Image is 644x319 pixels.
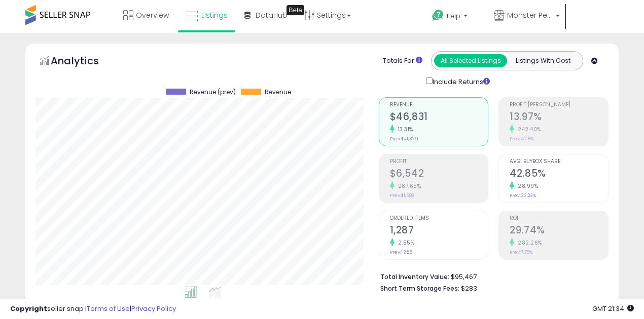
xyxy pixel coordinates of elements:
[390,159,488,165] span: Profit
[10,304,47,313] strong: Copyright
[287,5,304,15] div: Tooltip anchor
[432,9,444,22] i: Get Help
[514,182,538,190] small: 28.99%
[510,111,608,125] h2: 13.97%
[510,102,608,108] span: Profit [PERSON_NAME]
[390,224,488,238] h2: 1,287
[395,239,415,247] small: 2.55%
[380,284,459,293] b: Short Term Storage Fees:
[390,111,488,125] h2: $46,831
[390,192,414,198] small: Prev: $1,688
[190,89,236,96] span: Revenue (prev)
[461,284,477,293] span: $283
[390,216,488,221] span: Ordered Items
[424,2,485,33] a: Help
[592,304,634,313] span: 2025-09-16 21:34 GMT
[380,272,449,281] b: Total Inventory Value:
[87,304,130,313] a: Terms of Use
[256,10,288,20] span: DataHub
[510,136,533,142] small: Prev: 4.08%
[201,10,228,20] span: Listings
[51,54,119,70] h5: Analytics
[418,75,502,87] div: Include Returns
[390,168,488,181] h2: $6,542
[514,126,541,133] small: 242.40%
[265,89,291,96] span: Revenue
[390,102,488,108] span: Revenue
[10,304,176,314] div: seller snap | |
[510,216,608,221] span: ROI
[510,224,608,238] h2: 29.74%
[514,239,542,247] small: 282.26%
[434,54,507,67] button: All Selected Listings
[395,182,421,190] small: 287.65%
[395,126,413,133] small: 13.31%
[380,270,601,282] li: $95,467
[383,56,422,66] div: Totals For
[131,304,176,313] a: Privacy Policy
[390,249,412,255] small: Prev: 1,255
[447,12,460,20] span: Help
[510,192,536,198] small: Prev: 33.22%
[390,136,418,142] small: Prev: $41,329
[510,168,608,181] h2: 42.85%
[507,10,553,20] span: Monster Pets
[507,54,580,67] button: Listings With Cost
[510,159,608,165] span: Avg. Buybox Share
[136,10,169,20] span: Overview
[510,249,532,255] small: Prev: 7.78%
